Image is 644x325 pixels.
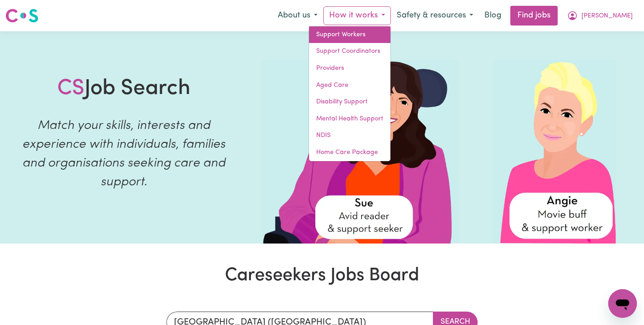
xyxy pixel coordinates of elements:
button: Safety & resources [391,6,479,25]
a: NDIS [309,127,390,144]
a: Blog [479,6,507,26]
span: CS [57,78,85,99]
a: Find jobs [510,6,558,26]
img: Careseekers logo [5,8,38,24]
iframe: Button to launch messaging window [608,289,637,318]
a: Disability Support [309,94,390,111]
button: About us [272,6,323,25]
a: Careseekers logo [5,5,38,26]
button: How it works [323,6,391,25]
a: Support Coordinators [309,43,390,60]
div: How it works [309,26,391,162]
a: Mental Health Support [309,111,390,128]
a: Providers [309,60,390,77]
h1: Job Search [57,76,191,102]
a: Aged Care [309,77,390,94]
a: Home Care Package [309,144,390,161]
span: [PERSON_NAME] [581,11,633,21]
a: Support Workers [309,26,390,43]
p: Match your skills, interests and experience with individuals, families and organisations seeking ... [11,116,237,192]
button: My Account [561,6,639,25]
